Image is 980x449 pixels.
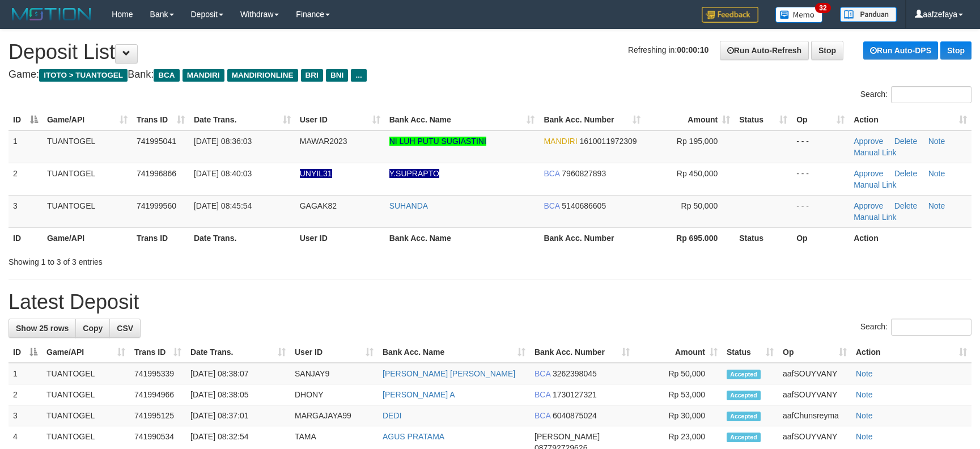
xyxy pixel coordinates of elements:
span: BNI [326,69,348,82]
th: User ID: activate to sort column ascending [290,342,378,363]
th: ID: activate to sort column descending [9,342,42,363]
a: Note [856,411,873,420]
a: Run Auto-DPS [863,41,938,60]
th: Game/API [43,227,132,248]
td: TUANTOGEL [43,130,132,163]
td: 2 [9,384,42,405]
th: Trans ID: activate to sort column ascending [130,342,186,363]
span: Copy 7960827893 to clipboard [562,169,606,178]
a: Approve [854,137,883,146]
span: [DATE] 08:45:54 [194,201,252,210]
th: Amount: activate to sort column ascending [645,109,735,130]
a: DEDI [383,411,401,420]
a: Manual Link [854,148,897,157]
th: Action [849,227,971,248]
a: Stop [940,41,971,60]
span: Copy 5140686605 to clipboard [562,201,606,210]
a: Y.SUPRAPTO [389,169,439,178]
a: Delete [894,137,917,146]
td: - - - [792,195,849,227]
td: 741995339 [130,363,186,384]
span: Nama rekening ada tanda titik/strip, harap diedit [300,169,332,178]
span: ITOTO > TUANTOGEL [39,69,128,82]
a: Delete [894,169,917,178]
th: Game/API: activate to sort column ascending [42,342,130,363]
th: Status: activate to sort column ascending [735,109,792,130]
a: Note [928,201,945,210]
span: MAWAR2023 [300,137,347,146]
th: User ID [295,227,385,248]
th: ID: activate to sort column descending [9,109,43,130]
a: Note [928,137,945,146]
td: Rp 50,000 [634,363,722,384]
th: Op: activate to sort column ascending [792,109,849,130]
td: 3 [9,195,43,227]
th: Bank Acc. Number [539,227,645,248]
td: 1 [9,363,42,384]
th: Date Trans.: activate to sort column ascending [189,109,295,130]
span: Copy 1730127321 to clipboard [553,390,597,399]
span: Copy 1610011972309 to clipboard [579,137,637,146]
span: BCA [534,411,550,420]
a: Manual Link [854,180,897,189]
th: Date Trans. [189,227,295,248]
div: Showing 1 to 3 of 3 entries [9,252,400,268]
td: Rp 53,000 [634,384,722,405]
th: ID [9,227,43,248]
td: Rp 30,000 [634,405,722,426]
a: Copy [75,319,110,338]
td: 2 [9,163,43,195]
td: [DATE] 08:38:07 [186,363,290,384]
span: MANDIRI [544,137,577,146]
td: DHONY [290,384,378,405]
span: BCA [534,369,550,378]
span: MANDIRIONLINE [227,69,298,82]
td: MARGAJAYA99 [290,405,378,426]
td: - - - [792,130,849,163]
label: Search: [860,86,971,103]
th: Bank Acc. Name: activate to sort column ascending [385,109,540,130]
span: Rp 450,000 [677,169,718,178]
th: Bank Acc. Number: activate to sort column ascending [530,342,634,363]
td: TUANTOGEL [43,195,132,227]
td: TUANTOGEL [42,363,130,384]
a: Note [856,390,873,399]
a: Show 25 rows [9,319,76,338]
a: SUHANDA [389,201,428,210]
h4: Game: Bank: [9,69,971,81]
th: Game/API: activate to sort column ascending [43,109,132,130]
td: 741994966 [130,384,186,405]
span: Accepted [727,391,761,400]
a: Note [928,169,945,178]
img: MOTION_logo.png [9,6,95,23]
img: panduan.png [840,7,897,22]
a: Note [856,432,873,441]
strong: 00:00:10 [677,45,709,54]
a: Approve [854,169,883,178]
span: Accepted [727,412,761,421]
td: [DATE] 08:37:01 [186,405,290,426]
th: Date Trans.: activate to sort column ascending [186,342,290,363]
td: 3 [9,405,42,426]
th: Trans ID: activate to sort column ascending [132,109,189,130]
a: Note [856,369,873,378]
a: [PERSON_NAME] [PERSON_NAME] [383,369,515,378]
td: 741995125 [130,405,186,426]
th: Op [792,227,849,248]
span: BCA [544,169,559,178]
span: [DATE] 08:36:03 [194,137,252,146]
span: CSV [117,324,133,333]
input: Search: [891,86,971,103]
span: Accepted [727,433,761,442]
a: CSV [109,319,141,338]
th: Amount: activate to sort column ascending [634,342,722,363]
td: TUANTOGEL [42,405,130,426]
th: Rp 695.000 [645,227,735,248]
span: Accepted [727,370,761,379]
span: Copy [83,324,103,333]
span: 32 [815,3,830,13]
th: Bank Acc. Number: activate to sort column ascending [539,109,645,130]
th: Bank Acc. Name: activate to sort column ascending [378,342,530,363]
td: [DATE] 08:38:05 [186,384,290,405]
span: Copy 6040875024 to clipboard [553,411,597,420]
